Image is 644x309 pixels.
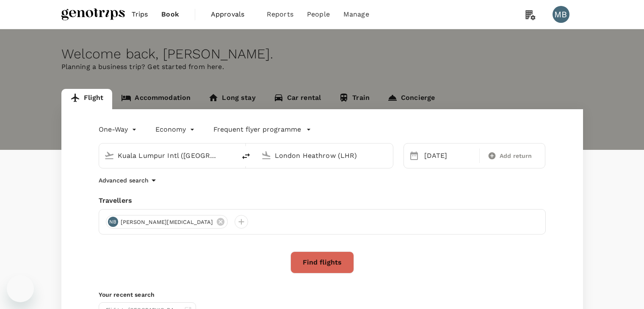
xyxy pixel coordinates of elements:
input: Depart from [118,149,218,162]
div: NB [108,217,118,227]
button: delete [236,146,256,166]
p: Frequent flyer programme [213,124,301,135]
button: Advanced search [99,175,159,185]
div: Travellers [99,196,546,206]
iframe: Button to launch messaging window [7,275,34,302]
span: [PERSON_NAME][MEDICAL_DATA] [116,218,218,226]
span: Add return [500,152,532,160]
div: Economy [155,123,196,136]
button: Frequent flyer programme [213,124,311,135]
div: [DATE] [421,147,478,164]
p: Planning a business trip? Get started from here. [61,62,583,72]
span: Approvals [211,9,253,19]
span: Trips [132,9,148,19]
div: NB[PERSON_NAME][MEDICAL_DATA] [106,215,228,229]
span: Reports [267,9,293,19]
a: Train [330,89,379,109]
img: Genotrips - ALL [61,5,125,24]
button: Open [387,154,389,156]
p: Advanced search [99,176,149,185]
div: MB [553,6,569,23]
div: One-Way [99,123,138,136]
p: Your recent search [99,290,546,299]
span: Book [161,9,179,19]
a: Accommodation [112,89,199,109]
a: Car rental [265,89,330,109]
div: Welcome back , [PERSON_NAME] . [61,46,583,62]
a: Long stay [199,89,264,109]
input: Going to [275,149,375,162]
a: Flight [61,89,113,109]
span: People [307,9,330,19]
a: Concierge [379,89,444,109]
button: Find flights [290,251,354,273]
span: Manage [343,9,369,19]
button: Open [230,154,232,156]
